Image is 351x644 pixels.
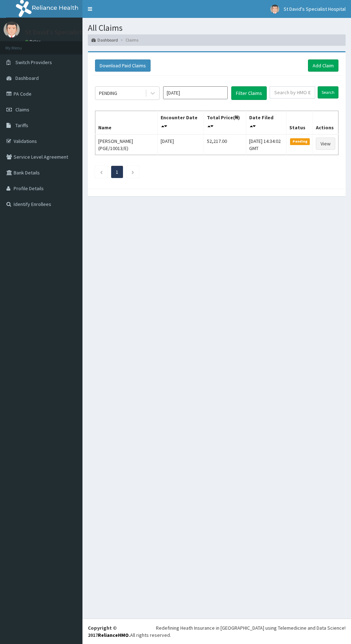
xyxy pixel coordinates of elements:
[116,169,118,175] a: Page 1 is your current page
[119,37,138,43] li: Claims
[204,134,246,155] td: 52,217.00
[270,5,279,14] img: User Image
[270,86,315,98] input: Search by HMO ID
[95,111,158,134] th: Name
[15,59,52,66] span: Switch Providers
[156,624,346,631] div: Redefining Heath Insurance in [GEOGRAPHIC_DATA] using Telemedicine and Data Science!
[99,90,117,97] div: PENDING
[163,86,228,99] input: Select Month and Year
[157,134,204,155] td: [DATE]
[246,111,286,134] th: Date Filed
[157,111,204,134] th: Encounter Date
[95,134,158,155] td: [PERSON_NAME] (PGE/10013/E)
[131,169,134,175] a: Next page
[286,111,313,134] th: Status
[15,122,28,129] span: Tariffs
[313,111,338,134] th: Actions
[95,59,151,72] button: Download Paid Claims
[91,37,118,43] a: Dashboard
[246,134,286,155] td: [DATE] 14:34:02 GMT
[88,625,130,638] strong: Copyright © 2017 .
[100,169,103,175] a: Previous page
[316,138,335,150] a: View
[231,86,267,100] button: Filter Claims
[82,619,351,644] footer: All rights reserved.
[4,21,20,38] img: User Image
[204,111,246,134] th: Total Price(₦)
[284,6,346,12] span: St David's Specialist Hospital
[318,86,338,98] input: Search
[15,106,29,113] span: Claims
[25,39,42,44] a: Online
[308,59,338,72] a: Add Claim
[15,75,39,81] span: Dashboard
[88,23,346,33] h1: All Claims
[98,632,129,638] a: RelianceHMO
[25,29,107,35] p: St David's Specialist Hospital
[290,138,310,145] span: Pending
